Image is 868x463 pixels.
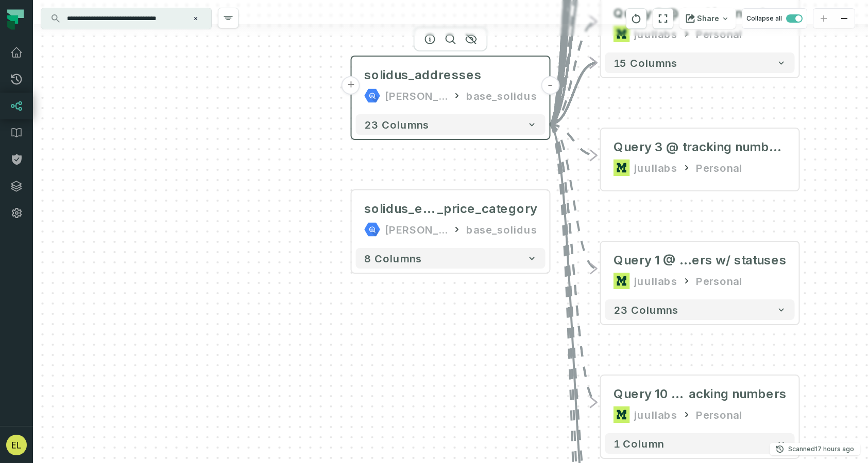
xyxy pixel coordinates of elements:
div: Personal [696,273,742,289]
div: Query 3 @ tracking numbers [614,139,787,155]
span: _price_category [437,201,537,217]
div: juullabs [634,406,677,423]
img: avatar of Eddie Lam [6,435,27,455]
g: Edge from 55cb7af7a6da21b73393abc0594ee53d to 02c525f3c2f5007174524bd72a26ef80 [549,124,597,269]
button: Share [679,8,736,29]
div: juul-warehouse [385,221,448,238]
button: Clear search query [191,13,201,24]
div: juullabs [634,273,677,289]
div: solidus_excise_tax_by_product_price_category [364,201,537,217]
span: ers w/ statuses [692,252,787,269]
div: Personal [696,406,742,423]
span: 8 columns [364,252,422,264]
button: zoom out [834,9,855,29]
div: base_solidus [466,221,537,238]
p: Scanned [788,444,854,454]
span: 23 columns [364,118,429,131]
relative-time: Sep 18, 2025, 6:02 PM PDT [815,445,854,453]
div: Query 1 @ Clone of All Solidus orders w/ statuses [614,252,787,269]
div: solidus_addresses [364,67,482,83]
span: acking numbers [689,386,787,402]
span: 1 column [614,437,664,450]
button: Scanned[DATE] 6:02:51 PM [770,443,860,455]
span: 23 columns [614,304,678,316]
div: juul-warehouse [385,87,448,104]
div: juullabs [634,159,677,176]
button: + [342,76,360,95]
div: Query 10 @ tracking numbers [614,386,787,402]
button: Collapse all [742,8,807,29]
span: Query 10 @ tr [614,386,689,402]
button: - [541,76,559,95]
g: Edge from 55cb7af7a6da21b73393abc0594ee53d to 132ed3d3e58fd2840acd795eec2dc832 [549,63,597,124]
g: Edge from 55cb7af7a6da21b73393abc0594ee53d to 363cc55a3e57680cdbb06ed2560e887f [549,124,597,155]
span: Query 1 @ Clone of All Solidus ord [614,252,692,269]
div: Personal [696,159,742,176]
g: Edge from 55cb7af7a6da21b73393abc0594ee53d to 371906e649010e134ab2d7e24cf93b1d [549,124,597,402]
span: 15 columns [614,57,677,69]
span: solidus_excise_tax_by_product [364,201,437,217]
div: base_solidus [466,87,537,104]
